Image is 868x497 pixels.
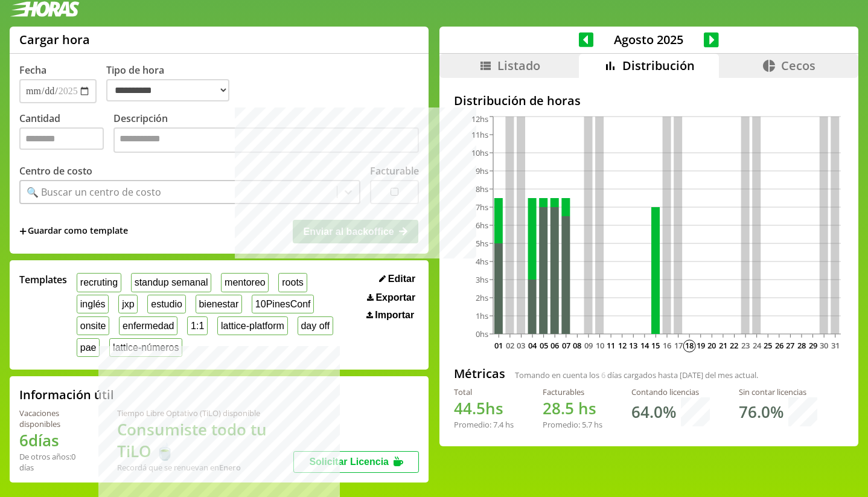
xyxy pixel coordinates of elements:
button: Solicitar Licencia [293,451,419,473]
button: mentoreo [221,273,269,292]
span: Distribución [622,57,695,74]
text: 08 [573,340,581,351]
tspan: 9hs [476,165,488,176]
div: Recordá que se renuevan en [117,462,293,473]
h1: Consumiste todo tu TiLO 🍵 [117,418,293,462]
text: 15 [651,340,660,351]
span: Solicitar Licencia [309,457,389,467]
h2: Distribución de horas [454,92,844,109]
text: 23 [741,340,750,351]
button: onsite [77,316,109,335]
div: Total [454,386,514,397]
text: 16 [663,340,671,351]
button: enfermedad [119,316,177,335]
span: Agosto 2025 [593,31,704,48]
tspan: 7hs [476,202,488,213]
button: inglés [77,295,109,313]
div: Promedio: hs [454,419,514,430]
span: 5.7 [582,419,592,430]
text: 19 [697,340,705,351]
text: 24 [752,340,761,351]
img: logotipo [10,1,80,17]
button: Editar [375,273,419,285]
text: 07 [562,340,570,351]
text: 27 [786,340,794,351]
text: 26 [775,340,783,351]
div: Facturables [543,386,602,397]
text: 04 [528,340,537,351]
tspan: 3hs [476,274,488,285]
text: 10 [595,340,604,351]
span: Templates [19,273,67,286]
span: Cecos [781,57,815,74]
span: 7.4 [493,419,503,430]
text: 05 [539,340,547,351]
span: 6 [601,370,605,380]
div: Vacaciones disponibles [19,408,88,429]
span: Listado [497,57,540,74]
tspan: 5hs [476,238,488,249]
span: Exportar [375,292,415,303]
button: jxp [118,295,138,313]
text: 06 [550,340,559,351]
text: 28 [797,340,806,351]
div: Sin contar licencias [739,386,817,397]
tspan: 4hs [476,256,488,267]
textarea: Descripción [113,127,419,153]
text: 13 [629,340,637,351]
span: Importar [375,310,414,321]
h1: hs [454,397,514,419]
h1: 6 días [19,429,88,451]
text: 25 [764,340,772,351]
tspan: 8hs [476,184,488,194]
tspan: 2hs [476,292,488,303]
tspan: 12hs [471,114,488,124]
div: Tiempo Libre Optativo (TiLO) disponible [117,408,293,418]
button: lattice-platform [217,316,288,335]
text: 30 [820,340,828,351]
h1: hs [543,397,602,419]
tspan: 11hs [471,129,488,140]
label: Fecha [19,63,46,77]
button: recruting [77,273,121,292]
text: 09 [584,340,593,351]
button: 10PinesConf [252,295,314,313]
text: 21 [719,340,727,351]
text: 14 [640,340,649,351]
button: bienestar [196,295,242,313]
span: Tomando en cuenta los días cargados hasta [DATE] del mes actual. [515,370,758,380]
div: De otros años: 0 días [19,451,88,473]
span: 28.5 [543,397,574,419]
h2: Métricas [454,365,505,382]
button: roots [278,273,307,292]
input: Cantidad [19,127,104,150]
button: day off [298,316,333,335]
text: 01 [494,340,503,351]
tspan: 0hs [476,329,488,339]
label: Facturable [370,164,419,178]
text: 12 [617,340,626,351]
span: Editar [388,274,415,284]
label: Tipo de hora [106,63,239,103]
text: 29 [808,340,817,351]
tspan: 1hs [476,310,488,321]
text: 22 [730,340,738,351]
text: 02 [506,340,514,351]
div: 🔍 Buscar un centro de costo [27,185,161,199]
span: +Guardar como template [19,225,128,238]
h2: Información útil [19,386,114,403]
label: Cantidad [19,112,113,156]
div: Contando licencias [631,386,710,397]
text: 17 [674,340,682,351]
h1: 64.0 % [631,401,676,423]
label: Centro de costo [19,164,92,178]
text: 20 [707,340,716,351]
button: estudio [147,295,185,313]
tspan: 10hs [471,147,488,158]
text: 03 [517,340,525,351]
button: lattice-números [109,338,182,357]
text: 11 [607,340,615,351]
button: Exportar [363,292,419,304]
button: standup semanal [131,273,211,292]
h1: Cargar hora [19,31,90,48]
